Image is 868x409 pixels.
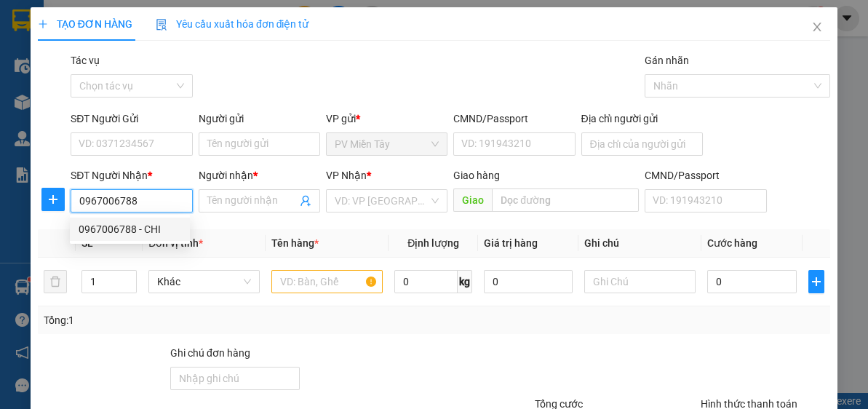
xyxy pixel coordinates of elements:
div: SĐT Người Nhận [71,167,192,183]
div: CMND/Passport [645,167,766,183]
img: icon [156,19,167,31]
div: CMND/Passport [453,111,575,127]
div: 0967006788 - CHI [79,221,181,237]
div: Địa chỉ người gửi [581,111,703,127]
span: Định lượng [407,237,459,249]
span: user-add [300,195,311,207]
div: VP gửi [326,111,447,127]
span: VP Nhận [326,170,367,181]
span: plus [38,19,48,29]
div: Tổng: 1 [44,312,337,328]
button: Close [797,7,837,48]
span: plus [809,276,824,287]
span: Yêu cầu xuất hóa đơn điện tử [156,18,309,30]
span: PV Miền Tây [335,133,439,155]
input: Dọc đường [492,188,639,212]
label: Ghi chú đơn hàng [170,347,250,359]
button: plus [808,270,825,293]
input: Địa chỉ của người gửi [581,132,703,156]
input: Ghi Chú [584,270,696,293]
span: Giao hàng [453,170,500,181]
div: Người nhận [199,167,320,183]
label: Tác vụ [71,55,100,66]
span: kg [458,270,472,293]
span: Tên hàng [271,237,319,249]
div: Người gửi [199,111,320,127]
button: delete [44,270,67,293]
th: Ghi chú [578,229,701,258]
input: Ghi chú đơn hàng [170,367,300,390]
span: TẠO ĐƠN HÀNG [38,18,132,30]
input: 0 [484,270,573,293]
span: plus [42,194,64,205]
div: 0967006788 - CHI [70,218,190,241]
span: Giá trị hàng [484,237,538,249]
input: VD: Bàn, Ghế [271,270,383,293]
span: Giao [453,188,492,212]
span: close [811,21,823,33]
div: SĐT Người Gửi [71,111,192,127]
span: Cước hàng [707,237,757,249]
span: Khác [157,271,251,293]
label: Gán nhãn [645,55,689,66]
button: plus [41,188,65,211]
